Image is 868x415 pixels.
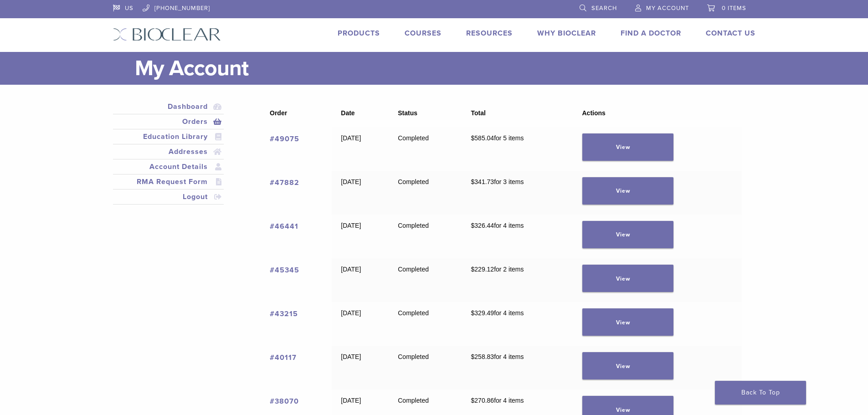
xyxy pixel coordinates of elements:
span: Search [591,5,617,12]
span: $ [471,222,475,229]
span: 329.49 [471,309,494,317]
span: 229.12 [471,266,494,273]
span: 0 items [722,5,746,12]
td: Completed [389,302,462,346]
a: View order 40117 [582,352,673,379]
span: My Account [646,5,689,12]
span: 270.86 [471,397,494,404]
a: View order 47882 [582,177,673,205]
span: Date [341,109,354,117]
time: [DATE] [341,222,361,229]
a: View order number 47882 [270,178,299,187]
span: $ [471,353,475,360]
time: [DATE] [341,397,361,404]
nav: Account pages [113,99,224,215]
a: View order number 38070 [270,397,299,406]
a: Addresses [115,146,222,157]
span: 258.83 [471,353,494,360]
time: [DATE] [341,309,361,317]
td: for 4 items [462,302,573,346]
a: Why Bioclear [537,29,596,38]
a: View order 43215 [582,308,673,336]
a: View order number 40117 [270,353,297,362]
a: View order number 49075 [270,134,299,143]
span: $ [471,309,475,317]
span: Status [398,109,417,117]
a: Find A Doctor [621,29,681,38]
td: Completed [389,171,462,215]
td: for 4 items [462,215,573,258]
td: Completed [389,346,462,389]
span: $ [471,178,475,185]
a: Products [338,29,380,38]
span: Order [270,109,287,117]
td: for 3 items [462,171,573,215]
span: $ [471,134,475,142]
td: for 4 items [462,346,573,389]
a: RMA Request Form [115,176,222,187]
a: View order number 43215 [270,309,298,318]
td: for 5 items [462,127,573,171]
span: 326.44 [471,222,494,229]
a: View order 46441 [582,221,673,248]
a: View order 49075 [582,133,673,161]
span: 341.73 [471,178,494,185]
span: $ [471,266,475,273]
span: 585.04 [471,134,494,142]
time: [DATE] [341,134,361,142]
td: Completed [389,127,462,171]
span: $ [471,397,475,404]
a: Logout [115,191,222,202]
a: Education Library [115,131,222,142]
a: Contact Us [706,29,755,38]
td: for 2 items [462,258,573,302]
time: [DATE] [341,178,361,185]
h1: My Account [135,52,755,85]
td: Completed [389,215,462,258]
a: Orders [115,116,222,127]
td: Completed [389,258,462,302]
a: View order number 46441 [270,222,298,231]
span: Total [471,109,486,117]
span: Actions [582,109,606,117]
a: Courses [405,29,442,38]
a: Back To Top [715,381,806,405]
time: [DATE] [341,266,361,273]
a: Resources [466,29,513,38]
a: View order number 45345 [270,266,299,275]
a: Dashboard [115,101,222,112]
time: [DATE] [341,353,361,360]
a: Account Details [115,161,222,172]
img: Bioclear [113,28,221,41]
a: View order 45345 [582,265,673,292]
